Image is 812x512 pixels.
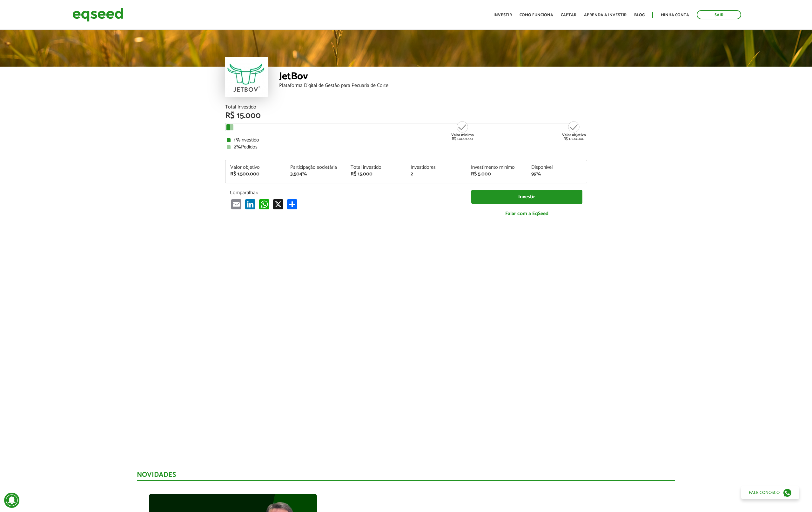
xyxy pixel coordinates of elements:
div: JetBov [279,71,587,83]
a: Como funciona [520,13,553,17]
div: Participação societária [290,165,341,170]
a: Fale conosco [741,486,799,499]
a: X [272,199,285,209]
a: Minha conta [661,13,689,17]
a: Blog [634,13,645,17]
div: 3,504% [290,172,341,177]
div: Pedidos [227,145,586,150]
div: Novidades [137,471,675,481]
a: WhatsApp [258,199,271,209]
a: Investir [471,190,582,204]
p: Compartilhar: [230,190,462,196]
div: R$ 1.500.000 [562,121,586,141]
div: Investimento mínimo [471,165,522,170]
a: Sair [697,10,741,19]
div: R$ 1.000.000 [451,121,474,141]
div: Valor objetivo [230,165,281,170]
div: Total investido [351,165,401,170]
strong: Valor objetivo [562,132,586,138]
strong: 1% [234,136,240,144]
div: Total Investido [225,105,587,110]
div: R$ 15.000 [225,112,587,120]
a: Investir [493,13,512,17]
strong: 2% [234,143,241,151]
div: 99% [531,172,582,177]
div: Plataforma Digital de Gestão para Pecuária de Corte [279,83,587,88]
a: Captar [561,13,576,17]
a: LinkedIn [244,199,257,209]
a: Aprenda a investir [584,13,627,17]
div: Investidores [411,165,461,170]
strong: Valor mínimo [451,132,474,138]
div: Investido [227,138,586,143]
img: EqSeed [72,6,123,23]
a: Email [230,199,243,209]
div: R$ 15.000 [351,172,401,177]
div: R$ 1.500.000 [230,172,281,177]
div: Disponível [531,165,582,170]
a: Falar com a EqSeed [471,207,582,220]
div: R$ 5.000 [471,172,522,177]
div: 2 [411,172,461,177]
a: Share [286,199,299,209]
